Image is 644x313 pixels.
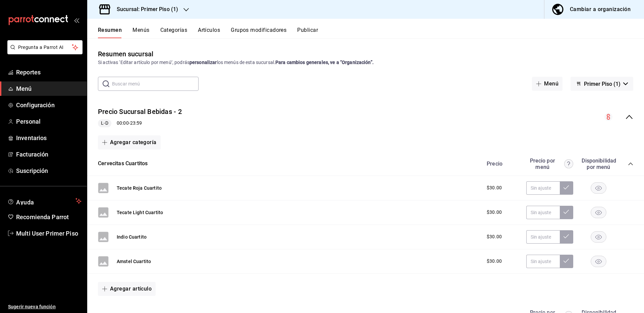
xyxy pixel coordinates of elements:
strong: Para cambios generales, ve a “Organización”. [275,60,374,65]
a: Pregunta a Parrot AI [5,49,83,56]
span: Menú [16,84,82,93]
span: Pregunta a Parrot AI [18,44,72,51]
span: L-D [98,120,111,127]
div: Precio [480,161,523,167]
span: Sugerir nueva función [8,303,82,310]
div: Si activas ‘Editar artículo por menú’, podrás los menús de esta sucursal. [98,59,633,66]
input: Sin ajuste [526,230,560,244]
button: Primer Piso (1) [571,77,633,91]
button: Cervecitas Cuartitos [98,160,148,168]
h3: Sucursal: Primer Piso (1) [111,5,178,13]
div: 00:00 - 23:59 [98,119,182,127]
span: Ayuda [16,197,73,205]
span: Personal [16,117,82,126]
span: Suscripción [16,166,82,175]
button: collapse-category-row [628,161,633,167]
div: Disponibilidad por menú [582,158,615,170]
div: Resumen sucursal [98,49,153,59]
span: $30.00 [487,233,502,240]
span: $30.00 [487,184,502,191]
div: collapse-menu-row [87,102,644,133]
button: open_drawer_menu [74,17,79,23]
button: Precio Sucursal Bebidas - 2 [98,107,182,117]
button: Artículos [198,27,220,38]
button: Indio Cuartito [117,234,147,240]
span: Inventarios [16,133,82,142]
div: Precio por menú [526,158,573,170]
button: Publicar [297,27,318,38]
div: navigation tabs [98,27,644,38]
span: Multi User Primer Piso [16,229,82,238]
span: Facturación [16,150,82,159]
span: Recomienda Parrot [16,212,82,222]
button: Amstel Cuartito [117,258,151,265]
input: Sin ajuste [526,181,560,195]
input: Buscar menú [112,77,199,90]
span: Configuración [16,101,82,110]
button: Resumen [98,27,122,38]
div: Cambiar a organización [570,5,631,14]
button: Menús [132,27,149,38]
button: Tecate Roja Cuartito [117,185,162,191]
button: Menú [532,77,562,91]
button: Tecate Light Cuartito [117,209,163,216]
button: Agregar artículo [98,282,156,296]
span: $30.00 [487,209,502,216]
input: Sin ajuste [526,255,560,268]
button: Agregar categoría [98,135,161,149]
span: Primer Piso (1) [584,81,621,87]
span: Reportes [16,68,82,77]
button: Grupos modificadores [231,27,286,38]
input: Sin ajuste [526,206,560,219]
button: Pregunta a Parrot AI [7,40,83,54]
span: $30.00 [487,258,502,265]
button: Categorías [160,27,187,38]
strong: personalizar [190,60,217,65]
